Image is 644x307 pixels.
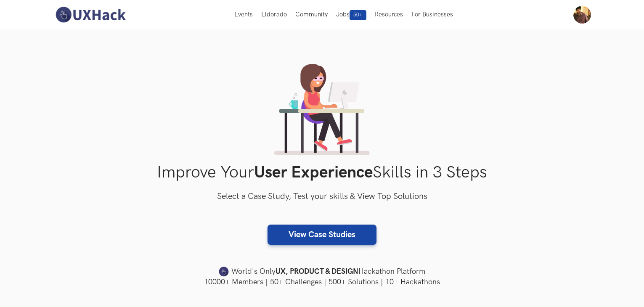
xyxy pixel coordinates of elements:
img: Your profile pic [573,6,591,24]
h1: Improve Your Skills in 3 Steps [53,163,591,183]
strong: User Experience [254,163,373,183]
strong: UX, PRODUCT & DESIGN [276,266,358,278]
h4: 10000+ Members | 50+ Challenges | 500+ Solutions | 10+ Hackathons [53,277,591,287]
h4: World's Only Hackathon Platform [53,266,591,278]
img: UXHack-logo.png [53,6,128,24]
img: uxhack-favicon-image.png [219,266,229,277]
span: 50+ [350,10,366,20]
img: lady working on laptop [274,64,370,155]
a: View Case Studies [268,225,376,245]
h3: Select a Case Study, Test your skills & View Top Solutions [53,190,591,204]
